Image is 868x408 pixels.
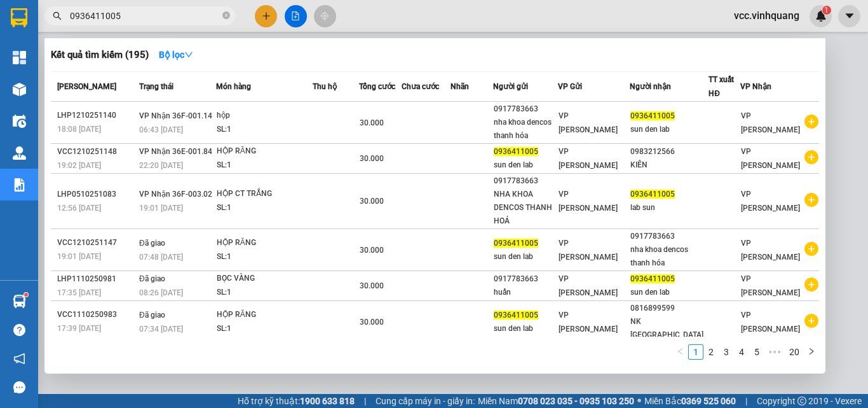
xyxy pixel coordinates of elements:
[630,243,708,270] div: nha khoa dencos thanh hóa
[139,288,183,297] span: 08:26 [DATE]
[630,111,675,120] span: 0936411005
[359,82,395,91] span: Tổng cước
[559,147,618,170] span: VP [PERSON_NAME]
[13,324,25,336] span: question-circle
[360,154,384,163] span: 30.000
[677,348,684,355] span: left
[57,204,101,213] span: 12:56 [DATE]
[139,204,183,213] span: 19:01 [DATE]
[494,147,538,156] span: 0936411005
[13,295,26,308] img: warehouse-icon
[709,75,734,98] span: TT xuất HĐ
[630,201,708,215] div: lab sun
[749,344,764,360] li: 5
[704,345,718,359] a: 2
[57,236,135,250] div: VCC1210251147
[217,109,312,123] div: hộp
[57,109,135,122] div: LHP1210251140
[57,252,101,261] span: 19:01 [DATE]
[139,325,183,334] span: 07:34 [DATE]
[57,145,135,158] div: VCC1210251148
[559,190,618,213] span: VP [PERSON_NAME]
[764,344,785,360] li: Next 5 Pages
[804,314,818,328] span: plus-circle
[13,115,26,128] img: warehouse-icon
[630,145,708,158] div: 0983212566
[118,67,148,77] span: Website
[630,286,708,299] div: sun den lab
[216,82,251,91] span: Món hàng
[139,161,183,170] span: 22:20 [DATE]
[313,82,337,91] span: Thu hộ
[139,111,212,120] span: VP Nhận 36F-001.14
[13,146,26,160] img: warehouse-icon
[804,344,819,360] li: Next Page
[57,125,101,134] span: 18:08 [DATE]
[673,344,688,360] li: Previous Page
[11,8,27,27] img: logo-vxr
[735,345,749,359] a: 4
[630,302,708,315] div: 0816899599
[785,345,803,359] a: 20
[804,344,819,360] button: right
[118,66,231,78] strong: : [DOMAIN_NAME]
[402,82,439,91] span: Chưa cước
[559,239,618,262] span: VP [PERSON_NAME]
[494,188,557,228] div: NHA KHOA DENCOS THANH HOÁ
[630,158,708,172] div: KIÊN
[673,344,688,360] button: left
[804,242,818,256] span: plus-circle
[764,344,785,360] span: •••
[719,344,734,360] li: 3
[57,161,101,170] span: 19:02 [DATE]
[741,274,800,297] span: VP [PERSON_NAME]
[217,158,312,172] div: SL: 1
[494,250,557,264] div: sun den lab
[688,344,703,360] li: 1
[360,197,384,206] span: 30.000
[494,272,557,286] div: 0917783663
[139,82,173,91] span: Trạng thái
[494,102,557,116] div: 0917783663
[360,246,384,255] span: 30.000
[804,193,818,207] span: plus-circle
[217,236,312,250] div: HỘP RĂNG
[559,111,618,134] span: VP [PERSON_NAME]
[217,272,312,286] div: BỌC VÀNG
[741,190,800,213] span: VP [PERSON_NAME]
[13,83,26,96] img: warehouse-icon
[51,48,149,62] h3: Kết quả tìm kiếm ( 195 )
[630,123,708,136] div: sun den lab
[494,116,557,143] div: nha khoa dencos thanh hóa
[630,82,671,91] span: Người nhận
[133,53,216,63] strong: Hotline : 0889 23 23 23
[741,147,800,170] span: VP [PERSON_NAME]
[13,381,25,393] span: message
[734,344,749,360] li: 4
[57,188,135,201] div: LHP0510251083
[559,311,618,334] span: VP [PERSON_NAME]
[139,239,165,248] span: Đã giao
[689,345,703,359] a: 1
[57,82,116,91] span: [PERSON_NAME]
[53,11,62,20] span: search
[70,9,220,23] input: Tìm tên, số ĐT hoặc mã đơn
[57,324,101,333] span: 17:39 [DATE]
[139,190,212,199] span: VP Nhận 36F-003.02
[139,311,165,320] span: Đã giao
[494,311,538,320] span: 0936411005
[222,10,230,22] span: close-circle
[804,115,818,129] span: plus-circle
[13,353,25,365] span: notification
[494,322,557,335] div: sun den lab
[360,281,384,290] span: 30.000
[808,348,815,355] span: right
[88,22,261,35] strong: CÔNG TY TNHH VĨNH QUANG
[139,253,183,262] span: 07:48 [DATE]
[719,345,733,359] a: 3
[217,123,312,137] div: SL: 1
[785,344,804,360] li: 20
[13,178,26,192] img: solution-icon
[804,150,818,164] span: plus-circle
